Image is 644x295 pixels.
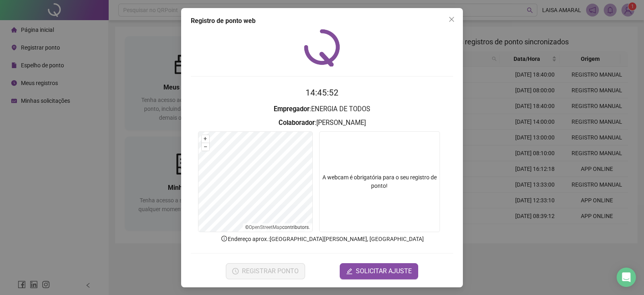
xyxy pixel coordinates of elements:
[249,224,282,230] a: OpenStreetMap
[191,235,453,243] p: Endereço aprox. : [GEOGRAPHIC_DATA][PERSON_NAME], [GEOGRAPHIC_DATA]
[191,104,453,114] h3: : ENERGIA DE TODOS
[202,143,209,151] button: –
[226,263,305,279] button: REGISTRAR PONTO
[202,135,209,143] button: +
[304,29,340,66] img: QRPoint
[279,119,315,127] strong: Colaborador
[356,266,412,276] span: SOLICITAR AJUSTE
[319,131,440,232] div: A webcam é obrigatória para o seu registro de ponto!
[448,16,455,23] span: close
[221,235,228,242] span: info-circle
[191,16,453,26] div: Registro de ponto web
[245,224,310,230] li: © contributors.
[191,118,453,128] h3: : [PERSON_NAME]
[340,263,418,279] button: editSOLICITAR AJUSTE
[274,105,310,113] strong: Empregador
[617,268,636,287] div: Open Intercom Messenger
[445,13,458,26] button: Close
[305,88,339,98] time: 14:45:52
[346,268,353,274] span: edit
